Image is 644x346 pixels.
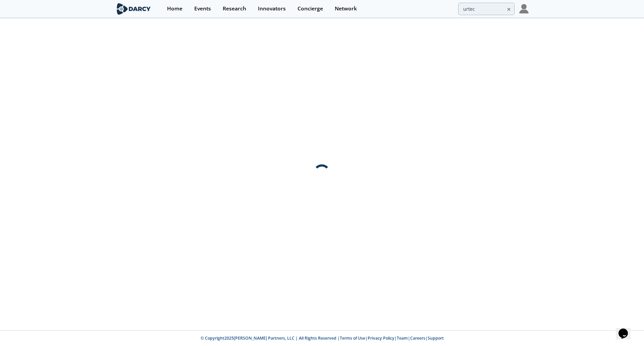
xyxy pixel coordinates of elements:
img: logo-wide.svg [115,3,152,15]
div: Concierge [298,6,323,11]
div: Home [167,6,182,11]
div: Innovators [258,6,286,11]
img: Profile [519,4,529,13]
input: Advanced Search [458,3,515,15]
div: Events [194,6,211,11]
div: Network [335,6,357,11]
div: Research [223,6,246,11]
iframe: chat widget [616,319,637,339]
